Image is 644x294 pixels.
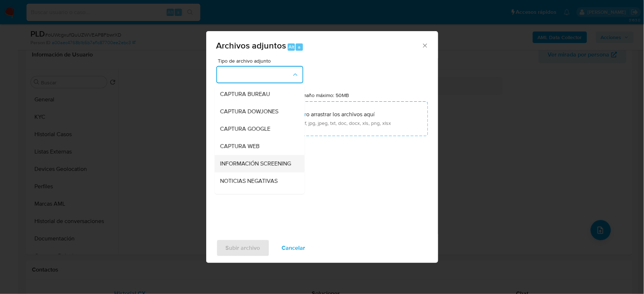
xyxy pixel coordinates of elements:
span: CAPTURA GOOGLE [220,125,271,132]
span: INFORMACIÓN SCREENING [220,160,291,167]
span: CAPTURA BUREAU [220,90,270,97]
span: Archivos adjuntos [216,39,286,52]
span: CAPTURA WEB [220,142,260,150]
button: Cerrar [421,42,428,49]
label: Tamaño máximo: 50MB [297,92,349,98]
span: a [298,43,301,50]
span: Alt [288,43,294,50]
span: Cancelar [282,240,306,256]
span: NOTICIAS NEGATIVAS [220,177,278,184]
button: Cancelar [273,239,315,257]
span: CAPTURA DOWJONES [220,108,279,115]
span: Tipo de archivo adjunto [218,58,305,63]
